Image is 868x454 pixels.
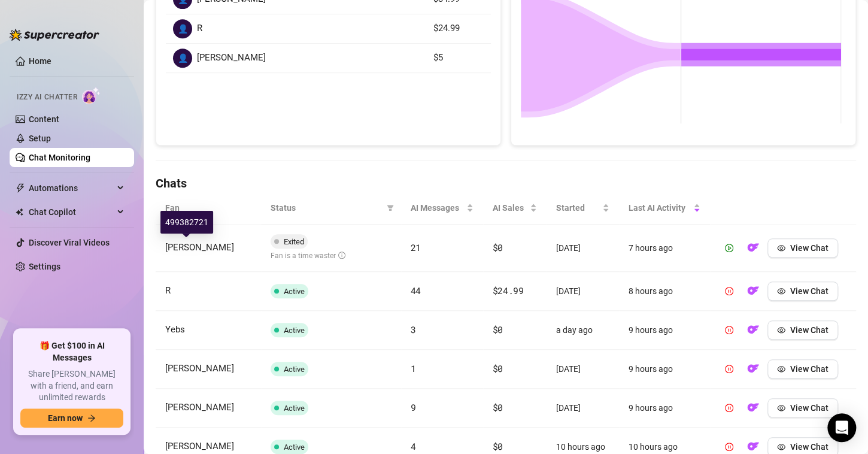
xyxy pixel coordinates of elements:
a: Settings [29,262,60,271]
span: Active [284,287,305,296]
button: View Chat [767,359,838,379]
span: Chat Copilot [29,202,114,222]
button: View Chat [767,398,838,417]
th: Fan [156,192,261,225]
span: filter [387,204,394,211]
button: OF [743,359,763,379]
span: 44 [411,284,421,296]
th: Started [547,192,619,225]
span: info-circle [338,252,345,259]
span: pause-circle [725,287,733,295]
span: View Chat [790,286,828,296]
span: Earn now [48,413,83,423]
span: $0 [493,323,503,335]
span: Active [284,443,305,452]
span: [PERSON_NAME] [165,402,234,413]
span: pause-circle [725,326,733,334]
span: $0 [493,440,503,452]
td: [DATE] [547,389,619,428]
span: Active [284,404,305,413]
span: 🎁 Get $100 in AI Messages [20,340,123,364]
a: OF [743,367,763,376]
span: eye [777,287,785,295]
span: Izzy AI Chatter [17,92,77,103]
span: 4 [411,440,416,452]
span: $0 [493,362,503,374]
td: 7 hours ago [619,225,710,272]
span: R [165,285,171,296]
button: OF [743,320,763,340]
button: View Chat [767,282,838,301]
span: View Chat [790,364,828,374]
span: eye [777,443,785,451]
span: eye [777,404,785,412]
img: OF [747,401,759,413]
img: OF [747,362,759,374]
div: 👤 [173,19,192,38]
span: Automations [29,178,114,198]
img: Chat Copilot [16,208,23,216]
span: View Chat [790,325,828,335]
span: Active [284,326,305,335]
img: OF [747,284,759,296]
th: AI Messages [401,192,483,225]
span: arrow-right [87,414,96,422]
img: OF [747,241,759,253]
span: pause-circle [725,404,733,412]
td: 9 hours ago [619,389,710,428]
span: 1 [411,362,416,374]
span: play-circle [725,244,733,252]
span: $0 [493,241,503,253]
span: eye [777,326,785,334]
th: AI Sales [483,192,547,225]
span: Started [556,201,600,214]
td: 9 hours ago [619,350,710,389]
span: eye [777,365,785,373]
span: Yebs [165,324,185,335]
td: 9 hours ago [619,311,710,350]
img: OF [747,323,759,335]
span: View Chat [790,403,828,413]
span: Status [271,201,382,214]
span: thunderbolt [16,183,25,193]
span: AI Messages [411,201,464,214]
span: 3 [411,323,416,335]
span: Exited [284,237,304,246]
div: Open Intercom Messenger [827,413,856,442]
span: [PERSON_NAME] [197,51,266,65]
th: Last AI Activity [619,192,710,225]
span: [PERSON_NAME] [165,363,234,374]
span: pause-circle [725,443,733,451]
button: OF [743,398,763,417]
a: Home [29,56,51,66]
img: OF [747,440,759,452]
span: Share [PERSON_NAME] with a friend, and earn unlimited rewards [20,368,123,404]
a: OF [743,328,763,337]
a: OF [743,405,763,415]
span: Active [284,365,305,374]
div: 👤 [173,49,192,68]
span: $24.99 [493,284,524,296]
button: Earn nowarrow-right [20,408,123,428]
span: View Chat [790,243,828,253]
td: [DATE] [547,225,619,272]
button: View Chat [767,320,838,340]
a: Setup [29,134,51,143]
img: AI Chatter [82,87,101,104]
button: OF [743,238,763,258]
button: View Chat [767,238,838,258]
td: 8 hours ago [619,272,710,311]
span: Fan is a time waster [271,252,345,260]
article: $24.99 [433,22,484,36]
span: [PERSON_NAME] [165,441,234,452]
span: pause-circle [725,365,733,373]
a: OF [743,444,763,454]
td: [DATE] [547,272,619,311]
span: [PERSON_NAME] [165,242,234,253]
img: logo-BBDzfeDw.svg [10,29,99,41]
a: Chat Monitoring [29,153,90,162]
td: a day ago [547,311,619,350]
span: filter [384,199,396,217]
a: OF [743,289,763,298]
span: eye [777,244,785,252]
